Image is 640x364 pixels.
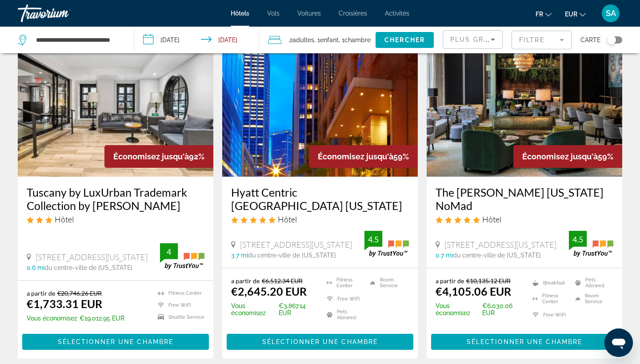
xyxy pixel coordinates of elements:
span: Sélectionner une chambre [467,338,582,345]
div: 5 star Hotel [231,214,409,224]
span: Économisez jusqu'à [522,152,598,161]
span: Activités [385,10,409,17]
span: Économisez jusqu'à [318,152,393,161]
span: [STREET_ADDRESS][US_STATE] [444,240,556,249]
span: 2 [289,34,314,46]
button: Change currency [565,8,586,20]
span: Hôtel [55,214,74,224]
img: trustyou-badge.svg [160,243,204,269]
del: €20,746.26 EUR [57,289,102,297]
span: Carte [580,34,600,46]
span: Hôtel [278,214,297,224]
img: Hotel image [427,35,622,177]
a: Hôtels [231,10,249,17]
button: Chercher [376,32,434,48]
ins: €2,645.20 EUR [231,285,307,298]
del: €6,512.34 EUR [262,277,303,285]
span: Vous économisez [436,302,480,317]
ins: €4,105.06 EUR [436,285,511,298]
button: User Menu [599,4,622,23]
button: Change language [536,8,552,20]
li: Pets Allowed [322,309,366,320]
span: 0.7 mi [436,252,453,259]
span: Sélectionner une chambre [58,338,173,345]
span: Économisez jusqu'à [113,152,189,161]
a: Sélectionner une chambre [227,336,413,346]
span: [STREET_ADDRESS][US_STATE] [240,240,352,249]
a: Travorium [18,2,107,25]
a: The [PERSON_NAME] [US_STATE] NoMad [436,186,613,212]
button: Travelers: 2 adults, 1 child [259,27,376,53]
button: Sélectionner une chambre [431,334,618,350]
img: Hotel image [222,35,418,177]
span: Chambre [344,36,371,44]
li: Fitness Center [322,277,366,289]
li: Breakfast [528,277,571,289]
span: Sélectionner une chambre [262,338,378,345]
li: Room Service [365,277,409,289]
span: du centre-ville de [US_STATE] [44,264,132,271]
span: 0.6 mi [27,264,44,271]
p: €19,012.95 EUR [27,315,124,322]
span: 3.7 mi [231,252,248,259]
p: €3,867.14 EUR [231,302,316,317]
span: [STREET_ADDRESS][US_STATE] [36,252,148,262]
li: Room Service [571,293,613,305]
li: Free WiFi [528,309,571,320]
p: €6,030.06 EUR [436,302,521,317]
span: Enfant [320,36,339,44]
a: Hyatt Centric [GEOGRAPHIC_DATA] [US_STATE] [231,186,409,212]
span: Vous économisez [27,315,77,322]
span: , 1 [314,34,339,46]
li: Free WiFi [322,293,366,305]
span: EUR [565,11,577,18]
div: 3 star Hotel [27,214,204,224]
del: €10,135.12 EUR [466,277,511,285]
mat-select: Sort by [450,34,495,45]
li: Pets Allowed [571,277,613,289]
img: trustyou-badge.svg [364,231,409,257]
li: Shuttle Service [153,313,204,321]
span: fr [536,11,543,18]
button: Sélectionner une chambre [227,334,413,350]
iframe: Bouton de lancement de la fenêtre de messagerie [604,328,633,357]
div: 4.5 [364,234,382,245]
li: Fitness Center [528,293,571,305]
ins: €1,733.31 EUR [27,297,102,310]
span: du centre-ville de [US_STATE] [248,252,336,259]
div: 4 [160,246,178,257]
a: Tuscany by LuxUrban Trademark Collection by [PERSON_NAME] [27,186,204,212]
span: , 1 [339,34,371,46]
li: Fitness Center [153,289,204,297]
span: du centre-ville de [US_STATE] [453,252,541,259]
a: Sélectionner une chambre [22,336,209,346]
button: Sélectionner une chambre [22,334,209,350]
a: Sélectionner une chambre [431,336,618,346]
span: SA [606,9,616,18]
span: Chercher [384,36,425,44]
img: trustyou-badge.svg [569,231,613,257]
span: Adultes [292,36,314,44]
button: Filter [512,30,572,50]
span: Plus grandes économies [450,36,556,43]
a: Croisières [339,10,367,17]
button: Toggle map [600,36,622,44]
div: 59% [513,145,622,168]
div: 5 star Hotel [436,214,613,224]
div: 92% [104,145,213,168]
div: 4.5 [569,234,587,245]
span: Vous économisez [231,302,276,317]
a: Vols [267,10,280,17]
span: Hôtel [482,214,501,224]
img: Hotel image [18,35,213,177]
a: Voitures [297,10,321,17]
